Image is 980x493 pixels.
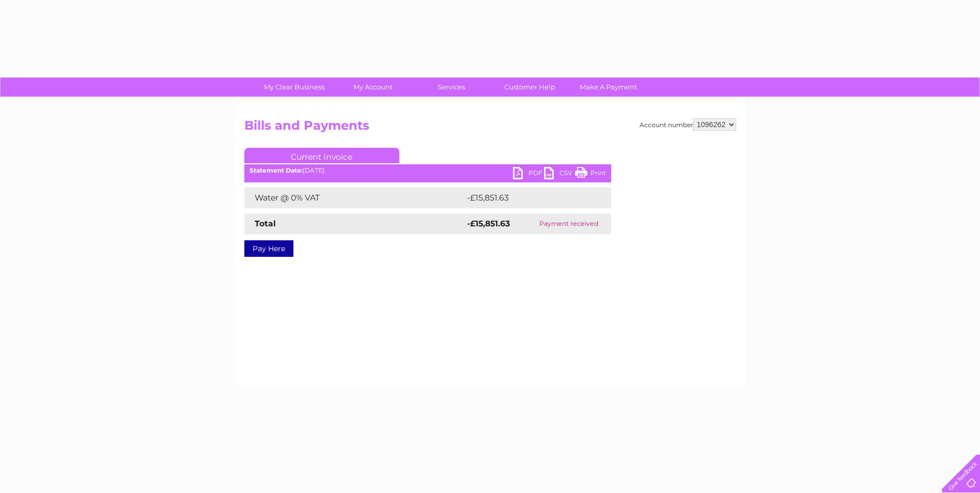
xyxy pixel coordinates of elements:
[566,78,651,97] a: Make A Payment
[244,188,464,208] td: Water @ 0% VAT
[544,167,575,182] a: CSV
[640,118,736,131] div: Account number
[467,219,510,228] strong: -£15,851.63
[575,167,606,182] a: Print
[255,219,276,228] strong: Total
[330,78,415,97] a: My Account
[244,118,736,138] h2: Bills and Payments
[244,148,399,163] a: Current Invoice
[244,240,293,257] a: Pay Here
[409,78,494,97] a: Services
[250,166,303,174] b: Statement Date:
[527,213,611,234] td: Payment received
[464,188,597,208] td: -£15,851.63
[487,78,572,97] a: Customer Help
[244,167,611,174] div: [DATE]
[513,167,544,182] a: PDF
[252,78,337,97] a: My Clear Business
